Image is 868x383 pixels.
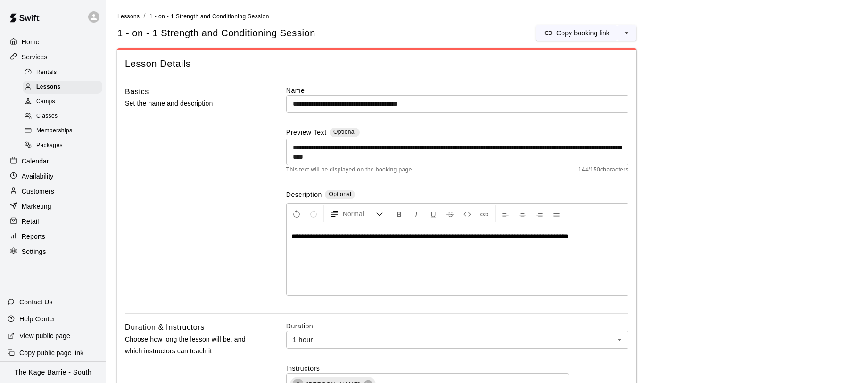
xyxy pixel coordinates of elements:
a: Services [8,50,99,64]
button: Center Align [514,205,530,222]
label: Description [286,190,322,201]
div: Camps [23,95,102,108]
p: Copy public page link [19,348,83,358]
p: Set the name and description [125,98,256,109]
a: Reports [8,229,99,244]
a: Availability [8,169,99,183]
span: Memberships [36,126,72,136]
h6: Basics [125,86,149,98]
a: Lessons [23,80,106,94]
p: Customers [22,187,54,196]
p: Retail [22,217,39,226]
span: Rentals [36,68,57,77]
p: View public page [19,331,70,341]
span: Packages [36,141,63,150]
span: Lessons [117,13,140,20]
p: Contact Us [19,297,53,307]
p: Reports [22,232,45,241]
span: Optional [333,129,356,135]
a: Packages [23,139,106,153]
label: Instructors [286,364,628,373]
p: Calendar [22,156,49,166]
button: Redo [306,205,322,222]
button: Undo [289,205,305,222]
span: Lesson Details [125,57,628,70]
label: Preview Text [286,128,327,139]
p: Settings [22,247,46,256]
a: Marketing [8,199,99,213]
h6: Duration & Instructors [125,321,205,334]
button: Format Bold [391,205,407,222]
a: Home [8,35,99,49]
div: Packages [23,139,102,152]
nav: breadcrumb [117,11,857,22]
span: 144 / 150 characters [579,165,628,175]
a: Memberships [23,124,106,139]
p: The Kage Barrie - South [15,367,92,377]
div: Memberships [23,124,102,138]
div: Lessons [23,81,102,94]
label: Name [286,86,628,95]
a: Lessons [117,12,140,20]
div: split button [536,25,636,41]
p: Services [22,52,48,62]
li: / [144,11,146,21]
p: Help Center [19,314,55,324]
span: This text will be displayed on the booking page. [286,165,414,175]
a: Settings [8,244,99,259]
button: Insert Code [459,205,475,222]
a: Rentals [23,65,106,80]
p: Home [22,37,40,47]
span: Normal [343,209,376,219]
a: Calendar [8,154,99,168]
a: Camps [23,95,106,109]
span: 1 - on - 1 Strength and Conditioning Session [149,13,269,20]
div: Classes [23,110,102,123]
button: select merge strategy [617,25,636,41]
button: Right Align [531,205,547,222]
p: Availability [22,171,54,181]
span: Classes [36,112,58,121]
span: Lessons [36,82,61,92]
a: Retail [8,214,99,228]
div: Rentals [23,66,102,79]
label: Duration [286,321,628,331]
a: Customers [8,184,99,198]
button: Left Align [497,205,513,222]
button: Justify Align [548,205,564,222]
div: 1 hour [286,331,628,348]
button: Format Underline [425,205,441,222]
p: Choose how long the lesson will be, and which instructors can teach it [125,334,256,357]
button: Format Italics [408,205,424,222]
button: Formatting Options [326,205,387,222]
a: Classes [23,109,106,124]
p: Copy booking link [556,28,610,38]
h5: 1 - on - 1 Strength and Conditioning Session [117,27,315,40]
button: Copy booking link [536,25,617,41]
p: Marketing [22,202,51,211]
span: Optional [329,191,351,197]
span: Camps [36,97,55,106]
button: Format Strikethrough [442,205,458,222]
button: Insert Link [476,205,492,222]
